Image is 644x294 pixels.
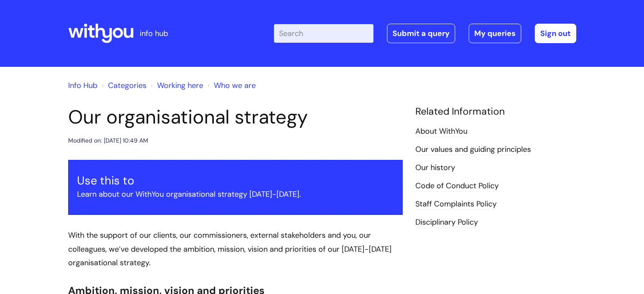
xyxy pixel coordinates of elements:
[387,24,455,43] a: Submit a query
[149,79,203,92] li: Working here
[535,24,576,43] a: Sign out
[68,106,403,129] h1: Our organisational strategy
[68,135,148,146] div: Modified on: [DATE] 10:49 AM
[100,79,146,92] li: Solution home
[415,199,497,210] a: Staff Complaints Policy
[469,24,521,43] a: My queries
[68,228,403,269] p: With the support of our clients, our commissioners, external stakeholders and you, our colleagues...
[77,187,394,201] p: Learn about our WithYou organisational strategy [DATE]-[DATE].
[415,126,467,137] a: About WithYou
[415,217,478,228] a: Disciplinary Policy
[274,24,373,43] input: Search
[68,80,97,91] a: Info Hub
[415,181,499,192] a: Code of Conduct Policy
[140,27,168,40] p: info hub
[77,174,394,187] h3: Use this to
[415,162,455,173] a: Our history
[157,80,203,91] a: Working here
[108,80,146,91] a: Categories
[205,79,256,92] li: Who we are
[214,80,256,91] a: Who we are
[274,24,576,43] div: | -
[415,144,531,155] a: Our values and guiding principles
[415,106,576,118] h4: Related Information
